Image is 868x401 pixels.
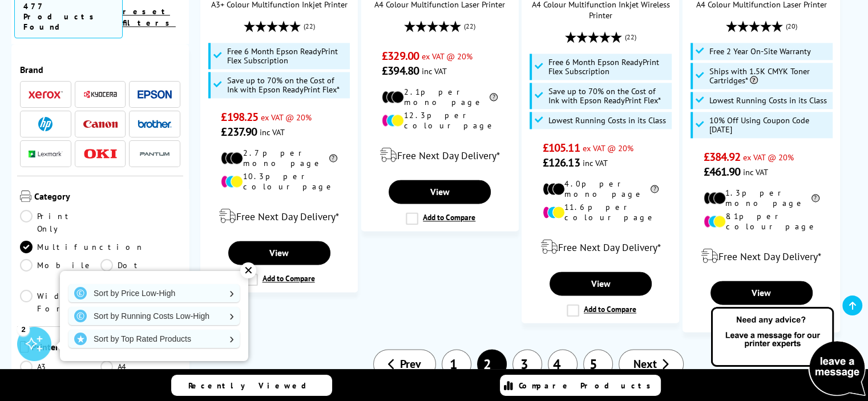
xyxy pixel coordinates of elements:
[138,147,172,161] img: Pantum
[83,87,118,102] a: Kyocera
[709,96,827,105] span: Lowest Running Costs in its Class
[625,26,636,48] span: (22)
[83,117,118,131] a: Canon
[550,272,652,295] a: View
[20,259,100,284] a: Mobile
[400,357,421,371] span: Prev
[207,200,352,232] div: modal_delivery
[786,15,797,37] span: (20)
[382,63,419,78] span: £394.80
[689,240,834,272] div: modal_delivery
[20,210,100,235] a: Print Only
[500,375,661,396] a: Compare Products
[221,148,337,168] li: 2.7p per mono page
[382,110,498,131] li: 12.3p per colour page
[20,361,100,373] a: A3
[68,307,240,325] a: Sort by Running Costs Low-High
[389,180,491,204] a: View
[68,284,240,302] a: Sort by Price Low-High
[138,117,172,131] a: Brother
[227,47,348,65] span: Free 6 Month Epson ReadyPrint Flex Subscription
[583,157,608,168] span: inc VAT
[304,15,315,37] span: (22)
[138,120,172,128] img: Brother
[704,211,819,232] li: 8.1p per colour page
[138,90,172,99] img: Epson
[464,15,475,37] span: (22)
[227,76,348,94] span: Save up to 70% on the Cost of Ink with Epson ReadyPrint Flex*
[83,149,118,159] img: OKI
[29,151,63,157] img: Lexmark
[704,164,741,179] span: £461.90
[512,349,542,379] a: 3
[20,241,144,253] a: Multifunction
[442,349,471,379] a: 1
[548,116,666,125] span: Lowest Running Costs in its Class
[38,117,53,131] img: HP
[188,380,318,391] span: Recently Viewed
[548,58,669,76] span: Free 6 Month Epson ReadyPrint Flex Subscription
[709,67,830,85] span: Ships with 1.5K CMYK Toner Cartridges*
[710,281,813,305] a: View
[567,304,636,317] label: Add to Compare
[221,124,257,139] span: £237.90
[228,241,330,265] a: View
[543,155,580,170] span: £126.13
[123,6,176,28] a: reset filters
[29,117,63,131] a: HP
[583,349,613,379] a: 5
[709,116,830,134] span: 10% Off Using Coupon Code [DATE]
[519,380,657,391] span: Compare Products
[709,47,811,56] span: Free 2 Year On-Site Warranty
[221,110,258,124] span: £198.25
[543,140,580,155] span: £105.11
[704,149,741,164] span: £384.92
[704,188,819,208] li: 1.3p per mono page
[548,349,578,379] a: 4
[20,191,31,202] img: Category
[34,191,180,204] span: Category
[240,262,256,278] div: ✕
[743,152,794,163] span: ex VAT @ 20%
[708,305,868,399] img: Open Live Chat window
[138,87,172,102] a: Epson
[100,259,181,284] a: Dot Matrix
[382,87,498,107] li: 2.1p per mono page
[83,147,118,161] a: OKI
[29,147,63,161] a: Lexmark
[368,139,512,171] div: modal_delivery
[83,90,118,99] img: Kyocera
[68,330,240,348] a: Sort by Top Rated Products
[100,361,181,373] a: A4
[543,179,659,199] li: 4.0p per mono page
[29,87,63,102] a: Xerox
[83,120,118,128] img: Canon
[17,323,30,335] div: 2
[261,112,312,123] span: ex VAT @ 20%
[171,375,332,396] a: Recently Viewed
[20,290,100,315] a: Wide Format
[138,147,172,161] a: Pantum
[20,64,180,75] span: Brand
[221,171,337,192] li: 10.3p per colour page
[633,357,657,371] span: Next
[373,349,436,379] a: Prev
[543,202,659,222] li: 11.6p per colour page
[743,167,768,177] span: inc VAT
[528,231,673,263] div: modal_delivery
[406,212,475,225] label: Add to Compare
[422,66,447,76] span: inc VAT
[245,273,315,286] label: Add to Compare
[583,143,633,153] span: ex VAT @ 20%
[619,349,684,379] a: Next
[548,87,669,105] span: Save up to 70% on the Cost of Ink with Epson ReadyPrint Flex*
[29,91,63,99] img: Xerox
[382,48,419,63] span: £329.00
[260,127,285,137] span: inc VAT
[422,51,473,62] span: ex VAT @ 20%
